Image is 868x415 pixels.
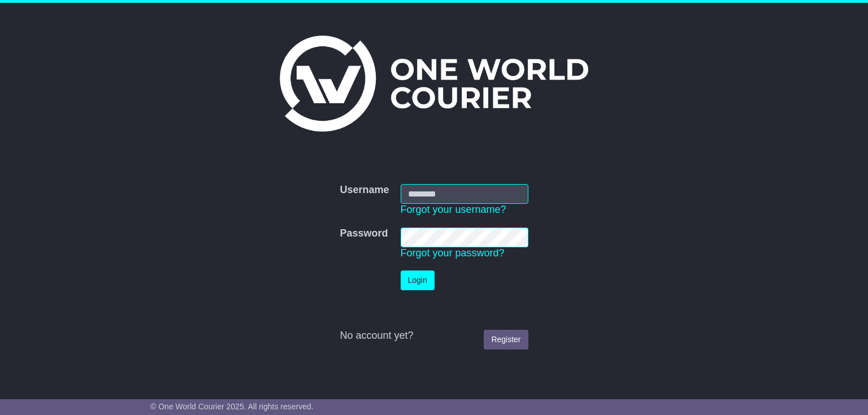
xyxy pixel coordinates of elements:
[401,204,506,215] a: Forgot your username?
[401,270,435,290] button: Login
[280,36,588,132] img: One World
[150,402,314,411] span: © One World Courier 2025. All rights reserved.
[484,330,528,350] a: Register
[340,228,388,240] label: Password
[401,247,505,259] a: Forgot your password?
[340,330,528,342] div: No account yet?
[340,184,389,196] label: Username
